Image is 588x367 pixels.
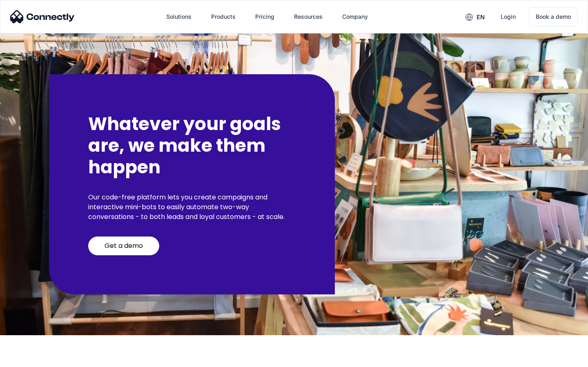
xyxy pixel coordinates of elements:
[166,11,192,22] div: Solutions
[105,242,143,250] div: Get a demo
[255,11,274,22] div: Pricing
[294,11,323,22] div: Resources
[16,353,49,364] ul: Language list
[249,7,281,27] a: Pricing
[342,11,368,22] div: Company
[8,353,49,364] aside: Language selected: English
[529,7,578,26] a: Book a demo
[211,11,236,22] div: Products
[494,7,522,27] a: Login
[88,192,296,222] p: Our code-free platform lets you create campaigns and interactive mini-bots to easily automate two...
[501,11,516,22] div: Login
[477,11,485,23] div: en
[10,10,75,23] img: Connectly Logo
[88,237,159,255] a: Get a demo
[88,113,296,178] h2: Whatever your goals are, we make them happen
